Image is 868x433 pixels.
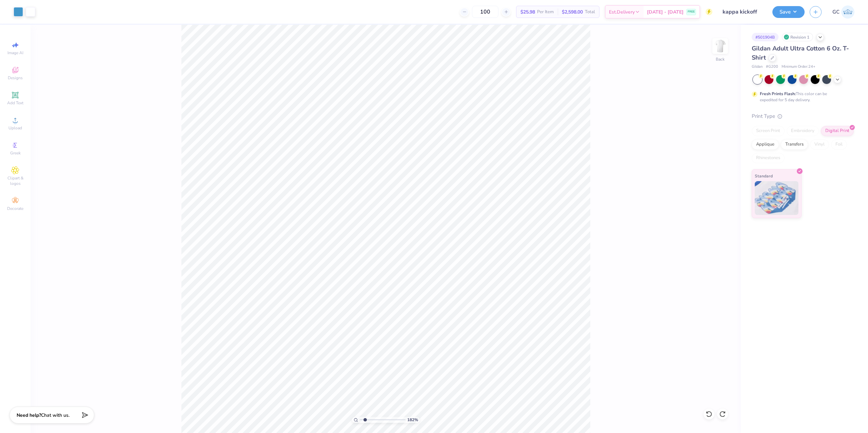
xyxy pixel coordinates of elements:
[752,64,763,70] span: Gildan
[3,175,27,186] span: Clipart & logos
[752,153,785,163] div: Rhinestones
[8,125,22,131] span: Upload
[755,181,798,215] img: Standard
[752,33,778,41] div: # 501904B
[752,139,779,150] div: Applique
[755,172,773,179] span: Standard
[10,150,21,156] span: Greek
[562,8,583,16] span: $2,598.00
[716,56,725,62] div: Back
[407,417,418,423] span: 182 %
[782,64,815,70] span: Minimum Order: 24 +
[787,126,819,136] div: Embroidery
[766,64,778,70] span: # G200
[810,139,829,150] div: Vinyl
[772,6,805,18] button: Save
[831,139,847,150] div: Foil
[781,139,808,150] div: Transfers
[17,412,41,418] strong: Need help?
[7,100,23,106] span: Add Text
[717,5,767,19] input: Untitled Design
[832,5,854,19] a: GC
[647,8,684,16] span: [DATE] - [DATE]
[752,112,854,120] div: Print Type
[760,91,843,103] div: This color can be expedited for 5 day delivery.
[8,75,23,81] span: Designs
[841,5,854,19] img: Gerard Christopher Trorres
[782,33,813,41] div: Revision 1
[688,9,695,14] span: FREE
[7,206,23,211] span: Decorate
[752,126,785,136] div: Screen Print
[7,50,23,56] span: Image AI
[832,8,840,16] span: GC
[752,44,849,62] span: Gildan Adult Ultra Cotton 6 Oz. T-Shirt
[520,8,535,16] span: $25.98
[472,6,498,18] input: – –
[609,8,635,16] span: Est. Delivery
[821,126,854,136] div: Digital Print
[760,91,796,96] strong: Fresh Prints Flash:
[537,8,554,16] span: Per Item
[713,39,727,53] img: Back
[41,412,70,418] span: Chat with us.
[585,8,595,16] span: Total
